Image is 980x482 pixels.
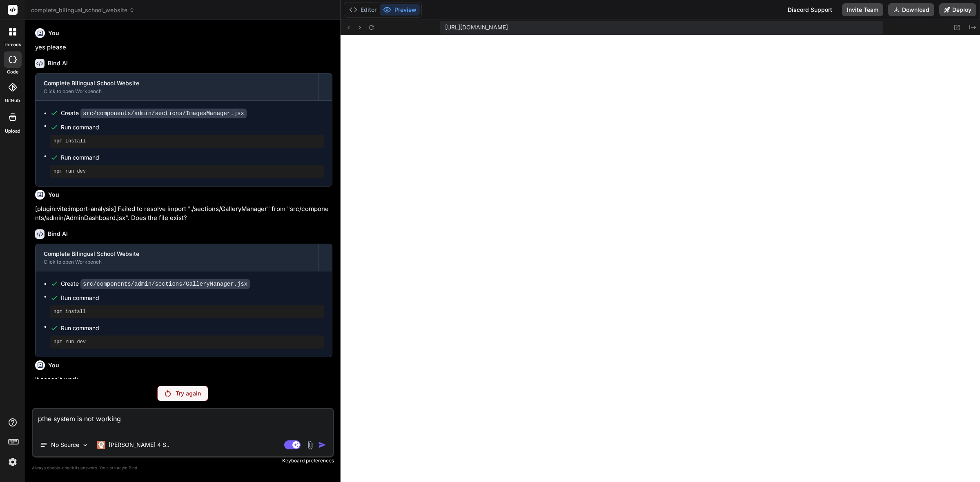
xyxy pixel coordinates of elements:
p: Keyboard preferences [32,458,334,464]
div: Click to open Workbench [44,259,310,265]
img: settings [6,455,20,469]
button: Complete Bilingual School WebsiteClick to open Workbench [36,244,318,271]
h6: You [48,361,59,369]
textarea: pthe system is not working [33,409,333,433]
img: Retry [165,390,171,397]
span: complete_bilingual_school_website [31,6,135,14]
p: Try again [176,389,201,398]
p: [plugin:vite:import-analysis] Failed to resolve import "./sections/GalleryManager" from "src/comp... [35,204,332,223]
button: Complete Bilingual School WebsiteClick to open Workbench [36,73,318,100]
p: yes please [35,43,332,52]
button: Editor [346,4,380,16]
span: [URL][DOMAIN_NAME] [445,23,508,31]
label: threads [4,41,21,48]
button: Preview [380,4,420,16]
iframe: Preview [341,35,980,482]
p: it soesn´t work [35,375,332,384]
pre: npm run dev [53,168,321,175]
button: Deploy [939,3,976,16]
button: Invite Team [842,3,883,16]
button: Download [888,3,934,16]
h6: Bind AI [48,230,68,238]
span: Run command [61,294,324,302]
div: Create [61,280,250,288]
span: Run command [61,123,324,131]
img: Claude 4 Sonnet [97,441,105,449]
p: No Source [51,441,79,449]
img: Pick Models [82,442,89,449]
img: attachment [305,440,315,450]
div: Click to open Workbench [44,88,310,95]
h6: You [48,29,59,37]
pre: npm install [53,309,321,315]
code: src/components/admin/sections/ImagesManager.jsx [80,109,247,118]
label: Upload [5,128,20,135]
p: Always double-check its answers. Your in Bind [32,464,334,472]
span: Run command [61,153,324,162]
div: Discord Support [783,3,837,16]
img: icon [318,441,326,449]
pre: npm install [53,138,321,144]
pre: npm run dev [53,339,321,345]
div: Complete Bilingual School Website [44,79,310,87]
h6: You [48,191,59,199]
label: GitHub [5,97,20,104]
div: Create [61,109,247,118]
span: privacy [109,465,124,470]
code: src/components/admin/sections/GalleryManager.jsx [80,279,250,289]
span: Run command [61,324,324,332]
p: [PERSON_NAME] 4 S.. [109,441,169,449]
label: code [7,69,18,76]
h6: Bind AI [48,59,68,67]
div: Complete Bilingual School Website [44,250,310,258]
